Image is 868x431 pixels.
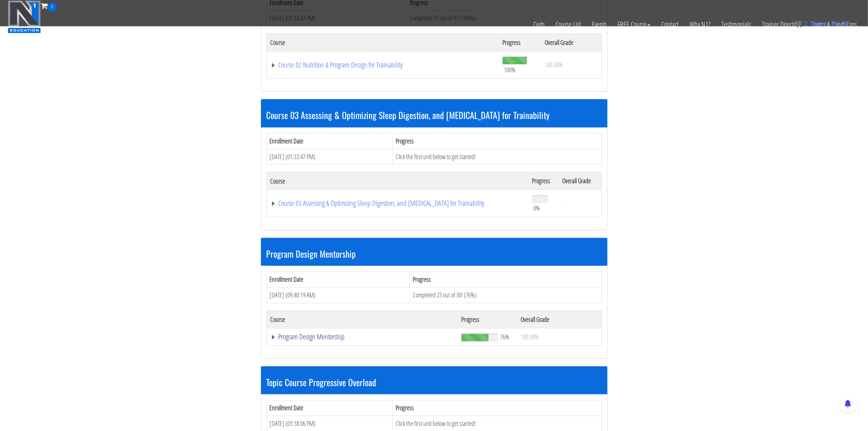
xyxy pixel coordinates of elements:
h3: Topic Course Progressive Overload [266,377,602,387]
h3: Course 03 Assessing & Optimizing Sleep Digestion, and [MEDICAL_DATA] for Trainability [266,110,602,120]
a: 0 [41,1,57,11]
td: 100.00% [517,328,602,346]
th: Enrollment Date [266,400,393,416]
span: 76% [500,333,509,341]
a: Terms & Conditions [806,12,862,37]
a: Events [586,12,612,37]
span: 100% [504,66,515,74]
td: - [558,190,602,217]
a: Course 02 Nutrition & Program Design for Trainability [270,61,495,69]
a: Testimonials [716,12,756,37]
img: n1-education [8,0,41,33]
span: $ [832,20,836,28]
span: 0 [804,20,808,28]
a: Why N1? [684,12,716,37]
span: 0 [48,3,57,12]
a: Program Design Mentorship [270,333,454,340]
td: [DATE] (09:40:19 AM) [266,287,409,303]
a: 0 items: $0.00 [795,20,850,28]
th: Overall Grade [517,311,602,328]
a: Certs [528,12,550,37]
td: Click the first unit below to get started! [393,149,602,165]
a: Trainer Directory [756,12,806,37]
span: 0% [534,204,540,212]
a: FREE Course [612,12,656,37]
span: items: [810,20,829,28]
th: Overall Grade [558,172,602,190]
a: Course List [550,12,586,37]
th: Enrollment Date [266,272,409,288]
a: Course 03 Assessing & Optimizing Sleep Digestion, and [MEDICAL_DATA] for Trainability [270,200,525,207]
th: Progress [393,400,602,416]
td: [DATE] (01:33:47 PM) [266,149,393,165]
th: Progress [458,311,517,328]
th: Progress [409,272,602,288]
td: 100.00% [541,51,602,78]
th: Course [266,172,529,190]
th: Overall Grade [541,34,602,51]
th: Course [266,311,458,328]
img: icon11.png [795,20,802,27]
th: Enrollment Date [266,133,393,149]
th: Progress [393,133,602,149]
h3: Program Design Mentorship [266,249,602,258]
th: Progress [499,34,541,51]
a: Contact [656,12,684,37]
td: Completed 23 out of 30! (76%) [409,287,602,303]
th: Progress [529,172,559,190]
th: Course [266,34,499,51]
bdi: 0.00 [832,20,850,28]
